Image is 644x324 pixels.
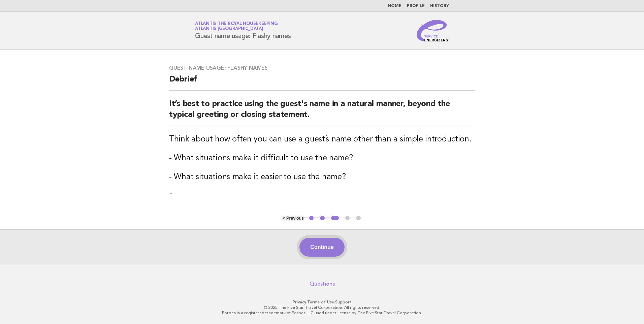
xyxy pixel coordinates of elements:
p: Forbes is a registered trademark of Forbes LLC used under license by The Five Star Travel Corpora... [116,310,528,316]
h3: Think about how often you can use a guest’s name other than a simple introduction. [169,134,475,145]
a: Atlantis the Royal HousekeepingAtlantis [GEOGRAPHIC_DATA] [195,22,278,31]
p: · · [116,299,528,305]
span: Atlantis [GEOGRAPHIC_DATA] [195,27,263,31]
a: Questions [310,281,335,287]
h1: Guest name usage: Flashy names [195,22,291,39]
a: Terms of Use [307,300,334,304]
button: 3 [330,215,340,222]
h3: - What situations make it difficult to use the name? [169,153,475,164]
button: < Previous [282,216,303,221]
h2: It’s best to practice using the guest's name in a natural manner, beyond the typical greeting or ... [169,99,475,126]
p: " [169,191,475,200]
a: Profile [407,4,425,8]
h2: Debrief [169,74,475,91]
p: © 2025 The Five Star Travel Corporation. All rights reserved. [116,305,528,310]
a: History [430,4,449,8]
img: Service Energizers [417,20,449,41]
a: Home [388,4,401,8]
a: Support [335,300,352,304]
button: Continue [299,238,344,257]
h3: - What situations make it easier to use the name? [169,172,475,183]
button: 1 [308,215,315,222]
h3: Guest name usage: Flashy names [169,65,475,71]
button: 2 [319,215,326,222]
a: Privacy [293,300,306,304]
